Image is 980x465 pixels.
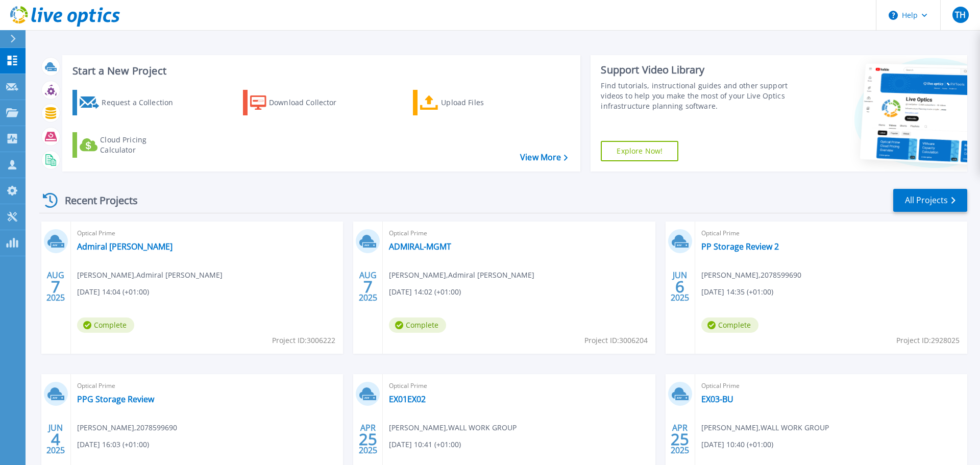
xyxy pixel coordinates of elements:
[701,241,779,252] a: PP Storage Review 2
[102,92,183,113] div: Request a Collection
[358,421,378,458] div: APR 2025
[389,394,426,404] a: EX01EX02
[46,268,65,305] div: AUG 2025
[77,270,223,281] span: [PERSON_NAME] , Admiral [PERSON_NAME]
[243,90,357,115] a: Download Collector
[389,286,461,298] span: [DATE] 14:02 (+01:00)
[413,90,527,115] a: Upload Files
[701,422,829,433] span: [PERSON_NAME] , WALL WORK GROUP
[670,268,690,305] div: JUN 2025
[272,335,335,346] span: Project ID: 3006222
[72,65,568,77] h3: Start a New Project
[77,241,173,252] a: Admiral [PERSON_NAME]
[389,241,451,252] a: ADMIRAL-MGMT
[51,435,60,444] span: 4
[389,317,446,333] span: Complete
[77,317,134,333] span: Complete
[363,282,373,291] span: 7
[701,317,758,333] span: Complete
[77,422,177,433] span: [PERSON_NAME] , 2078599690
[701,394,733,404] a: EX03-BU
[389,380,649,391] span: Optical Prime
[601,63,793,77] div: Support Video Library
[389,270,534,281] span: [PERSON_NAME] , Admiral [PERSON_NAME]
[389,439,461,450] span: [DATE] 10:41 (+01:00)
[72,90,186,115] a: Request a Collection
[77,286,149,298] span: [DATE] 14:04 (+01:00)
[584,335,648,346] span: Project ID: 3006204
[675,282,684,291] span: 6
[671,435,689,444] span: 25
[358,268,378,305] div: AUG 2025
[893,189,967,212] a: All Projects
[520,153,568,162] a: View More
[955,11,966,19] span: TH
[359,435,377,444] span: 25
[701,228,961,239] span: Optical Prime
[269,92,351,113] div: Download Collector
[441,92,523,113] div: Upload Files
[72,132,186,158] a: Cloud Pricing Calculator
[701,380,961,391] span: Optical Prime
[51,282,60,291] span: 7
[39,188,152,213] div: Recent Projects
[896,335,960,346] span: Project ID: 2928025
[670,421,690,458] div: APR 2025
[701,439,773,450] span: [DATE] 10:40 (+01:00)
[77,228,337,239] span: Optical Prime
[77,380,337,391] span: Optical Prime
[701,286,773,298] span: [DATE] 14:35 (+01:00)
[46,421,65,458] div: JUN 2025
[100,135,182,155] div: Cloud Pricing Calculator
[77,439,149,450] span: [DATE] 16:03 (+01:00)
[601,81,793,111] div: Find tutorials, instructional guides and other support videos to help you make the most of your L...
[77,394,154,404] a: PPG Storage Review
[389,228,649,239] span: Optical Prime
[389,422,517,433] span: [PERSON_NAME] , WALL WORK GROUP
[701,270,801,281] span: [PERSON_NAME] , 2078599690
[601,141,678,161] a: Explore Now!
